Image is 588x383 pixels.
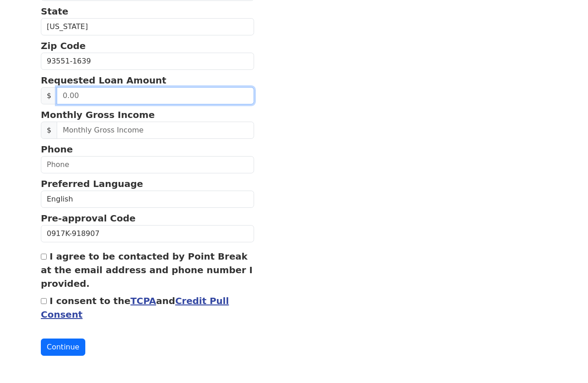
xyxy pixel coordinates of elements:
strong: Preferred Language [41,178,143,189]
label: I agree to be contacted by Point Break at the email address and phone number I provided. [41,251,253,289]
span: $ [41,122,57,139]
input: Pre-approval Code [41,225,254,242]
input: Monthly Gross Income [57,122,254,139]
strong: Phone [41,144,73,155]
strong: State [41,6,69,17]
span: $ [41,87,57,104]
button: Continue [41,339,85,356]
p: Monthly Gross Income [41,108,254,122]
strong: Requested Loan Amount [41,75,167,86]
strong: Zip Code [41,40,86,51]
input: 0.00 [57,87,254,104]
strong: Pre-approval Code [41,213,136,224]
label: I consent to the and [41,295,229,320]
a: TCPA [130,295,156,306]
input: Phone [41,156,254,173]
input: Zip Code [41,53,254,70]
